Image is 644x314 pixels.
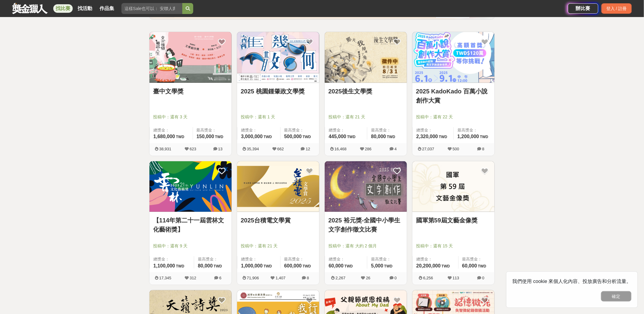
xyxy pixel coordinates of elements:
img: Cover Image [237,161,319,212]
a: 找比賽 [53,4,73,13]
span: 我們使用 cookie 來個人化內容、投放廣告和分析流量。 [513,279,632,284]
span: 總獎金： [241,256,277,262]
span: 60,000 [462,263,477,268]
a: 2025 KadoKado 百萬小說創作大賞 [416,87,491,105]
span: 總獎金： [153,256,190,262]
span: 662 [277,147,284,151]
span: 71,906 [247,276,259,280]
span: 1,100,000 [153,263,175,268]
span: TWD [345,264,353,268]
span: 最高獎金： [462,256,491,262]
span: TWD [387,135,395,139]
span: 0 [482,276,484,280]
a: Cover Image [237,161,319,212]
span: 投稿中：還有 大約 2 個月 [328,243,403,249]
a: Cover Image [412,161,495,212]
span: 623 [190,147,196,151]
span: TWD [439,135,447,139]
span: 總獎金： [241,127,277,133]
img: Cover Image [412,32,495,83]
span: 2,320,000 [416,134,438,139]
span: 1,680,000 [153,134,175,139]
span: TWD [442,264,450,268]
span: 27,037 [422,147,434,151]
span: 6,256 [423,276,433,280]
span: 投稿中：還有 22 天 [416,114,491,120]
a: 找活動 [75,4,95,13]
span: 1,200,000 [457,134,479,139]
span: 80,000 [198,263,213,268]
span: TWD [347,135,355,139]
span: 35,394 [247,147,259,151]
a: 2025 桃園鍾肇政文學獎 [241,87,316,96]
span: TWD [303,135,311,139]
a: 臺中文學獎 [153,87,228,96]
span: 5,000 [371,263,383,268]
span: 總獎金： [329,127,363,133]
span: 16,468 [334,147,347,151]
span: 0 [394,276,397,280]
span: 150,000 [197,134,214,139]
span: 6 [219,276,221,280]
span: 445,000 [329,134,346,139]
span: 最高獎金： [198,256,228,262]
a: 國軍第59屆文藝金像獎 [416,216,491,225]
span: 38,931 [159,147,171,151]
div: 登入 / 註冊 [601,3,632,14]
input: 這樣Sale也可以： 安聯人壽創意銷售法募集 [121,3,182,14]
span: TWD [384,264,393,268]
span: 最高獎金： [371,127,403,133]
a: Cover Image [325,161,407,212]
span: 最高獎金： [457,127,491,133]
span: 113 [453,276,459,280]
span: TWD [215,135,223,139]
a: 2025台積電文學賞 [241,216,316,225]
span: 20,200,000 [416,263,441,268]
span: 最高獎金： [284,256,316,262]
img: Cover Image [149,161,232,212]
a: 【114年第二十一屆雲林文化藝術獎】 [153,216,228,234]
img: Cover Image [412,161,495,212]
span: TWD [480,135,488,139]
span: 1,407 [276,276,286,280]
button: 確定 [601,291,632,302]
span: 3,000,000 [241,134,263,139]
span: 80,000 [371,134,386,139]
span: 投稿中：還有 21 天 [328,114,403,120]
img: Cover Image [325,32,407,83]
span: 投稿中：還有 21 天 [241,243,316,249]
span: 8 [482,147,484,151]
span: 2,267 [336,276,346,280]
span: 17,345 [159,276,171,280]
span: 投稿中：還有 9 天 [153,243,228,249]
span: TWD [478,264,486,268]
span: 12 [306,147,310,151]
span: 600,000 [284,263,302,268]
span: TWD [264,264,272,268]
a: 辦比賽 [568,3,598,14]
span: 13 [218,147,222,151]
span: TWD [176,264,184,268]
span: 總獎金： [416,127,450,133]
span: TWD [303,264,311,268]
span: 最高獎金： [284,127,316,133]
a: 作品集 [97,4,117,13]
a: 2025 裕元獎-全國中小學生文字創作徵文比賽 [328,216,403,234]
span: 總獎金： [329,256,363,262]
span: 總獎金： [416,256,455,262]
img: Cover Image [237,32,319,83]
span: TWD [176,135,184,139]
span: 1,000,000 [241,263,263,268]
a: 2025後生文學獎 [328,87,403,96]
span: TWD [214,264,222,268]
span: 60,000 [329,263,344,268]
span: 8 [307,276,309,280]
img: Cover Image [149,32,232,83]
span: 500 [453,147,459,151]
span: 投稿中：還有 1 天 [241,114,316,120]
span: 286 [365,147,372,151]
